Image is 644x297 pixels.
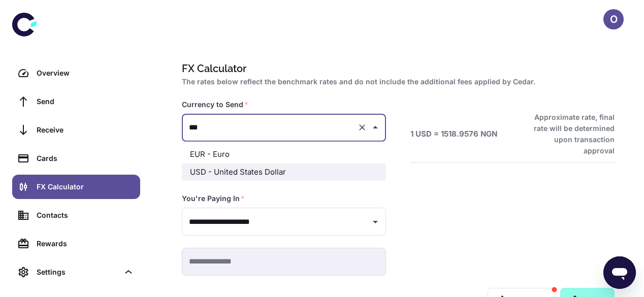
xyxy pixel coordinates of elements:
[37,210,134,221] div: Contacts
[182,100,248,110] label: Currency to Send
[37,153,134,164] div: Cards
[37,238,134,249] div: Rewards
[37,267,119,278] div: Settings
[12,232,140,256] a: Rewards
[12,89,140,114] a: Send
[603,256,636,289] iframe: Button to launch messaging window
[37,68,134,79] div: Overview
[523,112,615,156] h6: Approximate rate, final rate will be determined upon transaction approval
[37,96,134,107] div: Send
[355,120,369,135] button: Clear
[12,175,140,199] a: FX Calculator
[182,61,610,76] h1: FX Calculator
[603,9,624,29] button: O
[182,193,245,204] label: You're Paying In
[368,120,382,135] button: Close
[12,118,140,142] a: Receive
[37,181,134,192] div: FX Calculator
[12,146,140,171] a: Cards
[12,260,140,284] div: Settings
[182,163,386,181] li: USD - United States Dollar
[37,124,134,136] div: Receive
[12,203,140,227] a: Contacts
[368,215,382,229] button: Open
[410,128,497,140] h6: 1 USD = 1518.9576 NGN
[182,146,386,163] li: EUR - Euro
[12,61,140,85] a: Overview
